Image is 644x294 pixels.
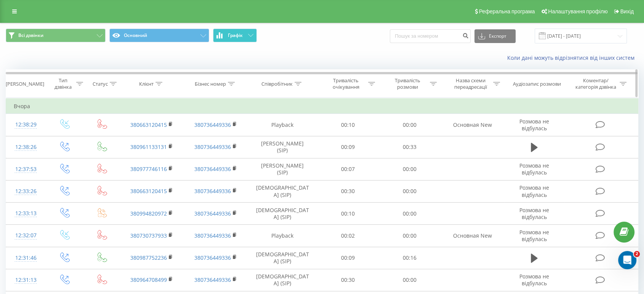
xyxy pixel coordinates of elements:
iframe: Intercom live chat [618,251,636,269]
a: 380736449336 [194,210,231,217]
td: Playback [248,114,317,136]
td: [DEMOGRAPHIC_DATA] (SIP) [248,203,317,225]
td: 00:09 [317,136,379,158]
td: 00:00 [379,158,441,180]
td: [PERSON_NAME] (SIP) [248,136,317,158]
span: Розмова не відбулась [519,228,549,243]
td: 00:10 [317,203,379,225]
input: Пошук за номером [390,29,471,43]
div: 12:31:13 [14,273,38,288]
a: 380736449336 [194,232,231,239]
a: 380736449336 [194,187,231,195]
a: 380994820972 [130,210,167,217]
button: Експорт [474,29,516,43]
td: [DEMOGRAPHIC_DATA] (SIP) [248,269,317,291]
a: 380736449336 [194,276,231,283]
div: Співробітник [261,81,293,87]
div: Клієнт [139,81,154,87]
div: 12:33:26 [14,184,38,199]
div: 12:38:26 [14,140,38,155]
a: 380961133131 [130,143,167,150]
span: Розмова не відбулась [519,184,549,198]
td: 00:33 [379,136,441,158]
a: 380663120415 [130,187,167,195]
div: Тривалість очікування [325,77,366,90]
a: 380663120415 [130,121,167,128]
a: 380977746116 [130,165,167,173]
a: 380987752236 [130,254,167,261]
td: 00:00 [379,203,441,225]
span: Розмова не відбулась [519,118,549,132]
div: 12:37:53 [14,162,38,177]
div: Аудіозапис розмови [513,81,561,87]
div: Коментар/категорія дзвінка [573,77,618,90]
span: Розмова не відбулась [519,162,549,176]
a: 380736449336 [194,143,231,150]
div: 12:33:13 [14,206,38,221]
td: 00:00 [379,180,441,202]
td: Основная New [441,114,505,136]
td: [DEMOGRAPHIC_DATA] (SIP) [248,180,317,202]
td: 00:30 [317,269,379,291]
td: 00:10 [317,114,379,136]
td: Вчора [6,99,638,114]
td: 00:00 [379,225,441,247]
a: 380964708499 [130,276,167,283]
button: Всі дзвінки [6,29,106,42]
span: Вихід [620,8,634,14]
div: 12:38:29 [14,117,38,132]
td: Playback [248,225,317,247]
span: Графік [228,33,243,38]
a: Коли дані можуть відрізнятися вiд інших систем [507,54,638,61]
td: 00:30 [317,180,379,202]
a: 380736449336 [194,254,231,261]
span: Реферальна програма [479,8,535,14]
div: Назва схеми переадресації [450,77,491,90]
td: 00:02 [317,225,379,247]
td: [PERSON_NAME] (SIP) [248,158,317,180]
a: 380730737933 [130,232,167,239]
td: 00:07 [317,158,379,180]
td: 00:09 [317,247,379,269]
div: Бізнес номер [195,81,226,87]
div: Статус [93,81,108,87]
span: Розмова не відбулась [519,273,549,287]
td: Основная New [441,225,505,247]
div: Тривалість розмови [387,77,428,90]
span: Розмова не відбулась [519,206,549,220]
div: Тип дзвінка [52,77,74,90]
td: 00:16 [379,247,441,269]
span: Всі дзвінки [18,32,43,38]
span: 2 [634,251,640,257]
div: [PERSON_NAME] [6,81,44,87]
td: [DEMOGRAPHIC_DATA] (SIP) [248,247,317,269]
a: 380736449336 [194,121,231,128]
div: 12:32:07 [14,228,38,243]
span: Налаштування профілю [548,8,607,14]
div: 12:31:46 [14,251,38,265]
button: Графік [213,29,257,42]
td: 00:00 [379,269,441,291]
td: 00:00 [379,114,441,136]
a: 380736449336 [194,165,231,173]
button: Основний [109,29,209,42]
